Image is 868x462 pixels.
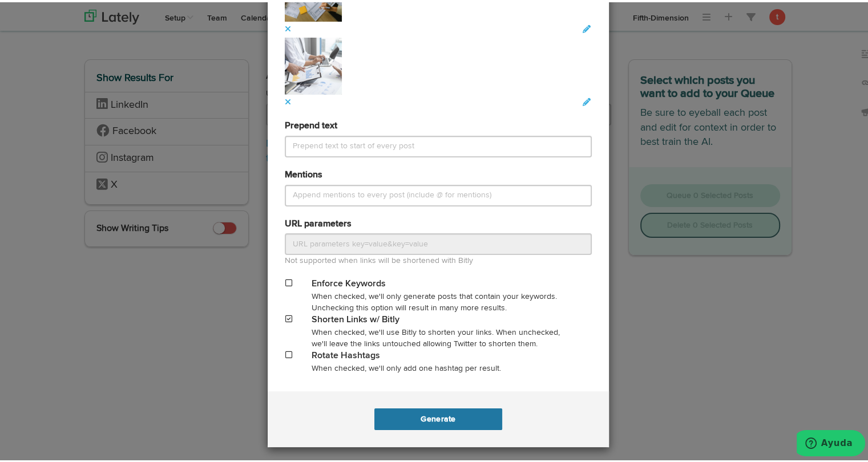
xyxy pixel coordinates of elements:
div: Shorten Links w/ Bitly [312,311,564,325]
label: URL parameters [285,216,352,229]
input: URL parameters key=value&key=value [285,231,592,253]
div: Enforce Keywords [312,275,564,289]
button: Generate [374,406,502,428]
input: Append mentions to every post (include @ for mentions) [285,183,592,204]
label: Mentions [285,167,322,180]
label: Prepend text [285,117,337,131]
div: When checked, we'll only add one hashtag per result. [312,360,564,372]
div: Rotate Hashtags [312,347,564,360]
iframe: Abre un widget desde donde se puede obtener más información [797,428,865,456]
div: When checked, we'll only generate posts that contain your keywords. Unchecking this option will r... [312,289,564,311]
img: bsShF8hxT3qptX2SjMdQ [285,35,342,92]
input: Prepend text to start of every post [285,133,592,155]
span: Not supported when links will be shortened with Bitly [285,254,473,262]
div: When checked, we'll use Bitly to shorten your links. When unchecked, we'll leave the links untouc... [312,325,564,347]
